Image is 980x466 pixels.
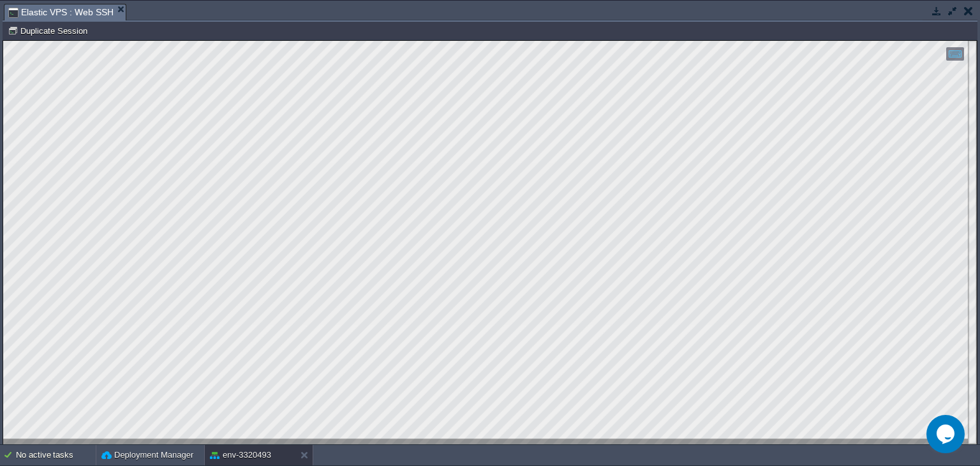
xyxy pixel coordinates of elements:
button: env-3320493 [210,449,271,462]
div: No active tasks [16,445,96,465]
iframe: chat widget [926,415,967,453]
button: Duplicate Session [8,25,91,36]
button: Deployment Manager [101,449,193,462]
span: Elastic VPS : Web SSH [8,4,114,20]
